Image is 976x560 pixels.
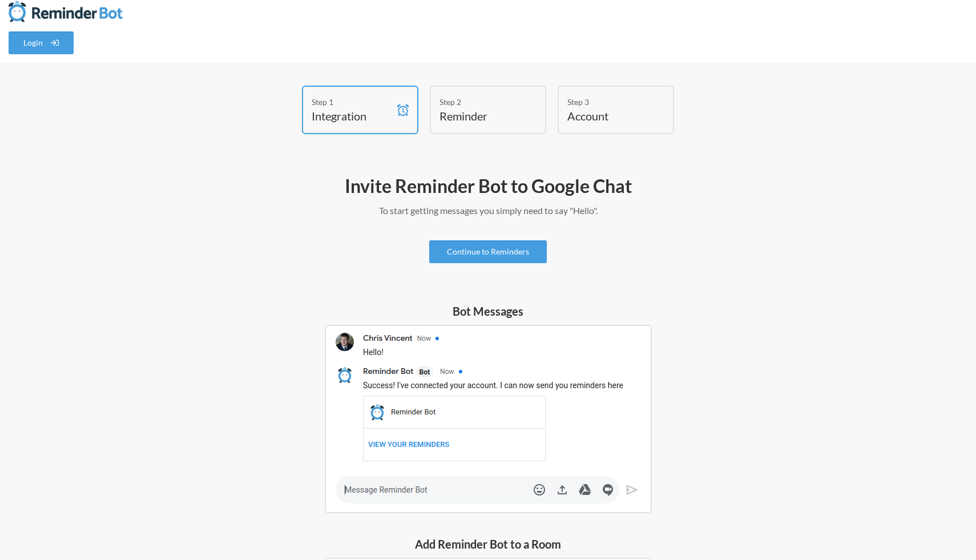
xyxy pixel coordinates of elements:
h2: Invite Reminder Bot to Google Chat [157,174,819,198]
a: Continue to Reminders [429,240,547,263]
h4: Account [567,108,647,124]
h5: Bot Messages [325,303,652,319]
p: To start getting messages you simply need to say "Hello". [157,204,819,217]
h4: Integration [312,108,392,124]
a: Login [9,31,74,54]
h5: Add Reminder Bot to a Room [325,536,651,552]
h4: Reminder [439,108,519,124]
div: Step 2 [439,96,519,108]
div: Step 3 [567,96,647,108]
div: Step 1 [312,96,392,108]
